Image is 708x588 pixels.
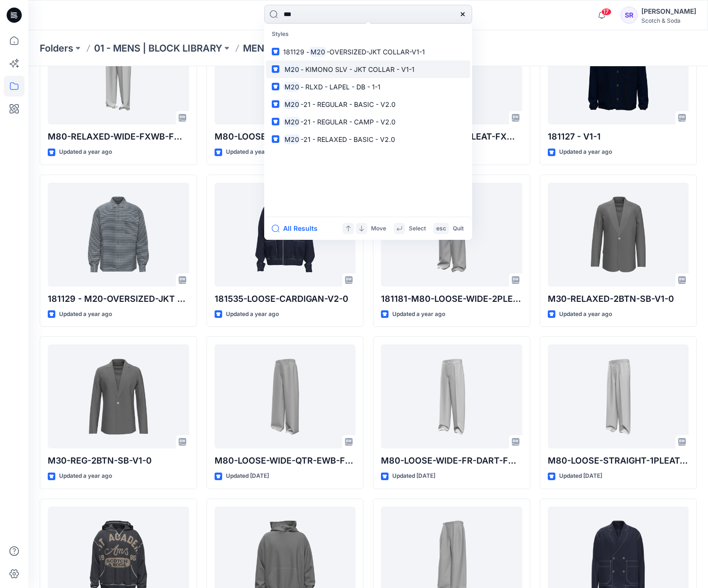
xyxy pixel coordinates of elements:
[215,130,356,143] p: M80-LOOSE-STRAIGHT-FXD-WB-SS26-V1-0
[283,64,301,75] mark: M20
[381,292,522,306] p: 181181-M80-LOOSE-WIDE-2PLEAT-GROWN-ON-FXD-WB-FW25-V1-1
[226,471,269,481] p: Updated [DATE]
[559,309,612,319] p: Updated a year ago
[48,344,189,448] a: M30-REG-2BTN-SB-V1-0
[48,183,189,287] a: 181129 - M20-OVERSIZED-JKT COLLAR-V1-1
[40,42,73,55] a: Folders
[301,83,380,91] span: - RLXD - LAPEL - DB - 1-1
[272,223,324,234] button: All Results
[215,20,356,124] a: M80-LOOSE-STRAIGHT-FXD-WB-SS26-V1-0
[381,344,522,448] a: M80-LOOSE-WIDE-FR-DART-FXWB-FW25-V1-0
[59,309,112,319] p: Updated a year ago
[301,118,396,126] span: -21 - REGULAR - CAMP - V2.0
[266,61,470,78] a: M20- KIMONO SLV - JKT COLLAR - V1-1
[283,81,301,92] mark: M20
[283,99,301,110] mark: M20
[301,135,395,143] span: -21 - RELAXED - BASIC - V2.0
[559,147,612,157] p: Updated a year ago
[548,130,689,143] p: 181127 - V1-1
[327,48,425,56] span: -OVERSIZED-JKT COLLAR-V1-1
[94,42,222,55] a: 01 - MENS | BLOCK LIBRARY
[436,224,446,234] p: esc
[392,471,435,481] p: Updated [DATE]
[266,43,470,61] a: 181129 -M20-OVERSIZED-JKT COLLAR-V1-1
[381,454,522,467] p: M80-LOOSE-WIDE-FR-DART-FXWB-FW25-V1-0
[548,183,689,287] a: M30-RELAXED-2BTN-SB-V1-0
[621,7,638,24] div: SR
[301,100,396,108] span: -21 - REGULAR - BASIC - V2.0
[548,344,689,448] a: M80-LOOSE-STRAIGHT-1PLEAT-HALF-EWB-FW25-V1-0
[266,26,470,43] p: Styles
[48,454,189,467] p: M30-REG-2BTN-SB-V1-0
[48,130,189,143] p: M80-RELAXED-WIDE-FXWB-FW25-V1-0
[215,292,356,306] p: 181535-LOOSE-CARDIGAN-V2-0
[371,224,386,234] p: Move
[266,78,470,96] a: M20- RLXD - LAPEL - DB - 1-1
[283,48,309,56] span: 181129 -
[548,20,689,124] a: 181127 - V1-1
[243,42,330,55] p: MENS | SEASONAL
[559,471,602,481] p: Updated [DATE]
[548,292,689,306] p: M30-RELAXED-2BTN-SB-V1-0
[283,116,301,127] mark: M20
[59,147,112,157] p: Updated a year ago
[548,454,689,467] p: M80-LOOSE-STRAIGHT-1PLEAT-HALF-EWB-FW25-V1-0
[59,471,112,481] p: Updated a year ago
[409,224,426,234] p: Select
[48,292,189,306] p: 181129 - M20-OVERSIZED-JKT COLLAR-V1-1
[266,96,470,113] a: M20-21 - REGULAR - BASIC - V2.0
[453,224,464,234] p: Quit
[215,183,356,287] a: 181535-LOOSE-CARDIGAN-V2-0
[266,131,470,148] a: M20-21 - RELAXED - BASIC - V2.0
[283,134,301,145] mark: M20
[226,309,279,319] p: Updated a year ago
[226,147,279,157] p: Updated a year ago
[641,17,696,24] div: Scotch & Soda
[266,113,470,131] a: M20-21 - REGULAR - CAMP - V2.0
[48,20,189,124] a: M80-RELAXED-WIDE-FXWB-FW25-V1-0
[309,46,327,57] mark: M20
[215,454,356,467] p: M80-LOOSE-WIDE-QTR-EWB-FW25-V1.0
[601,8,612,16] span: 17
[392,309,445,319] p: Updated a year ago
[301,65,414,73] span: - KIMONO SLV - JKT COLLAR - V1-1
[641,6,696,17] div: [PERSON_NAME]
[215,344,356,448] a: M80-LOOSE-WIDE-QTR-EWB-FW25-V1.0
